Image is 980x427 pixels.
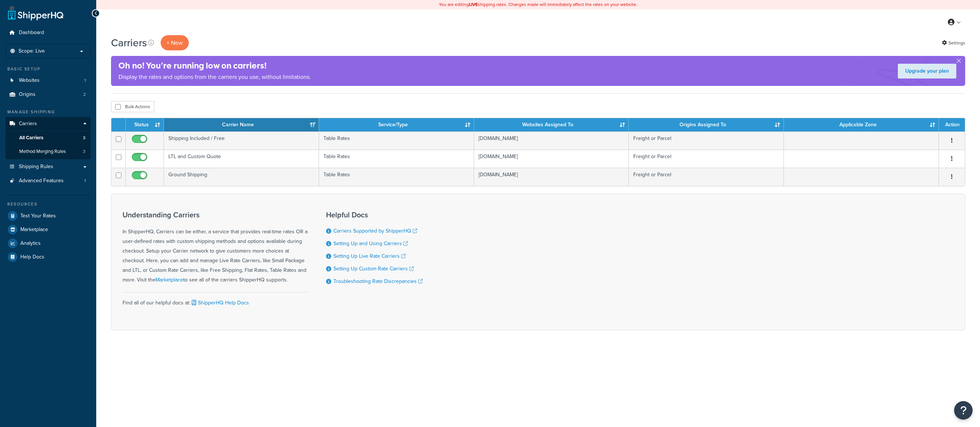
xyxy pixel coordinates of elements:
span: Websites [19,77,40,84]
td: Freight or Parcel [629,168,784,186]
span: 3 [83,135,85,141]
a: Setting Up Live Rate Carriers [333,252,406,260]
a: Shipping Rules [6,160,91,174]
a: Test Your Rates [6,209,91,223]
a: Setting Up Custom Rate Carriers [333,265,414,273]
span: Carriers [19,121,37,127]
th: Applicable Zone: activate to sort column ascending [784,118,939,131]
td: LTL and Custom Quote [164,150,319,168]
a: Dashboard [6,26,91,40]
h4: Oh no! You’re running low on carriers! [118,60,311,72]
td: Table Rates [319,168,474,186]
td: [DOMAIN_NAME] [474,131,629,150]
a: Advanced Features 1 [6,174,91,188]
a: Setting Up and Using Carriers [333,240,408,247]
span: Marketplace [20,227,48,233]
a: Upgrade your plan [898,64,956,79]
span: Advanced Features [19,178,64,184]
a: All Carriers 3 [6,131,91,145]
p: Display the rates and options from the carriers you use, without limitations. [118,72,311,82]
span: 1 [84,178,86,184]
a: Marketplace [155,276,183,284]
th: Service/Type: activate to sort column ascending [319,118,474,131]
td: Ground Shipping [164,168,319,186]
div: Manage Shipping [6,109,91,115]
span: Shipping Rules [19,164,53,170]
li: Carriers [6,117,91,159]
span: Scope: Live [19,48,45,54]
td: Table Rates [319,150,474,168]
div: Resources [6,201,91,207]
a: Help Docs [6,250,91,264]
th: Action [939,118,965,131]
a: Carriers Supported by ShipperHQ [333,227,417,235]
h3: Understanding Carriers [123,211,308,219]
span: All Carriers [19,135,43,141]
button: + New [161,35,189,50]
button: Bulk Actions [111,101,154,112]
span: Method Merging Rules [19,149,66,155]
th: Carrier Name: activate to sort column ascending [164,118,319,131]
a: Troubleshooting Rate Discrepancies [333,277,423,285]
div: In ShipperHQ, Carriers can be either, a service that provides real-time rates OR a user-defined r... [123,211,308,285]
span: Analytics [20,240,41,247]
a: Method Merging Rules 3 [6,145,91,159]
span: 1 [84,77,86,84]
span: 2 [83,91,86,98]
td: [DOMAIN_NAME] [474,168,629,186]
div: Find all of our helpful docs at: [123,292,308,308]
a: ShipperHQ Home [8,6,63,20]
a: Origins 2 [6,88,91,101]
li: All Carriers [6,131,91,145]
th: Origins Assigned To: activate to sort column ascending [629,118,784,131]
span: 3 [83,149,85,155]
span: Test Your Rates [20,213,56,219]
h3: Helpful Docs [326,211,423,219]
a: Carriers [6,117,91,131]
h1: Carriers [111,36,147,50]
a: ShipperHQ Help Docs [190,299,249,307]
a: Settings [942,38,965,48]
span: Origins [19,91,36,98]
td: Table Rates [319,131,474,150]
a: Marketplace [6,223,91,236]
th: Status: activate to sort column ascending [126,118,164,131]
td: Freight or Parcel [629,131,784,150]
div: Basic Setup [6,66,91,72]
td: Freight or Parcel [629,150,784,168]
span: Help Docs [20,254,44,260]
b: LIVE [469,1,478,8]
td: Shipping Included / Free [164,131,319,150]
span: Dashboard [19,30,44,36]
a: Analytics [6,237,91,250]
th: Websites Assigned To: activate to sort column ascending [474,118,629,131]
li: Method Merging Rules [6,145,91,159]
li: Origins [6,88,91,101]
a: Websites 1 [6,74,91,87]
li: Websites [6,74,91,87]
button: Open Resource Center [954,401,973,420]
td: [DOMAIN_NAME] [474,150,629,168]
li: Advanced Features [6,174,91,188]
